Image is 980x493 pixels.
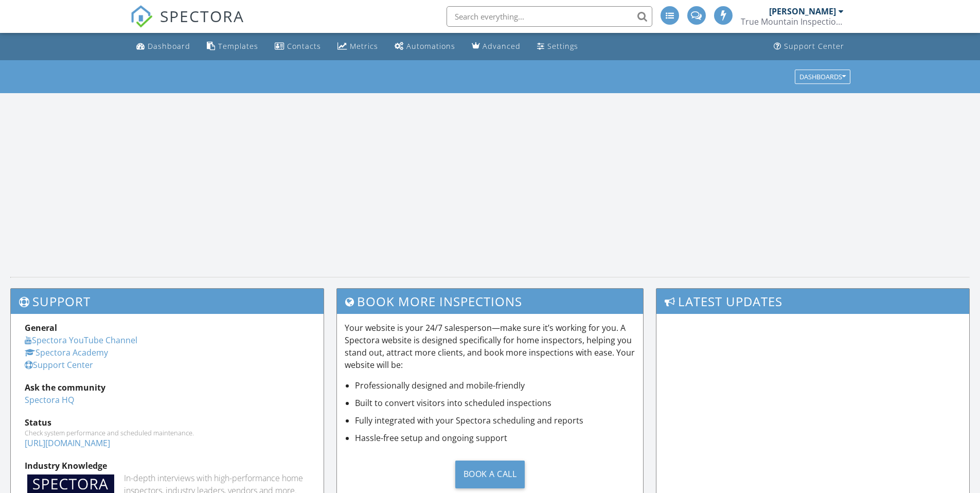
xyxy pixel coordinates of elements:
[741,16,844,27] div: True Mountain Inspections
[218,41,258,51] div: Templates
[795,69,850,84] button: Dashboards
[25,416,310,429] div: Status
[25,460,310,472] div: Industry Knowledge
[770,37,848,56] a: Support Center
[287,41,321,51] div: Contacts
[406,41,455,51] div: Automations
[25,437,110,449] a: [URL][DOMAIN_NAME]
[25,394,74,406] a: Spectora HQ
[160,5,244,27] span: SPECTORA
[25,359,93,371] a: Support Center
[25,322,57,333] strong: General
[355,414,636,427] li: Fully integrated with your Spectora scheduling and reports
[11,289,324,314] h3: Support
[547,41,578,51] div: Settings
[25,347,108,358] a: Spectora Academy
[25,429,310,437] div: Check system performance and scheduled maintenance.
[468,37,525,56] a: Advanced
[355,397,636,409] li: Built to convert visitors into scheduled inspections
[350,41,378,51] div: Metrics
[271,37,325,56] a: Contacts
[345,322,636,371] p: Your website is your 24/7 salesperson—make sure it’s working for you. A Spectora website is desig...
[333,37,382,56] a: Metrics
[25,334,137,346] a: Spectora YouTube Channel
[390,37,459,56] a: Automations (Advanced)
[447,6,652,27] input: Search everything...
[784,41,844,51] div: Support Center
[148,41,190,51] div: Dashboard
[483,41,521,51] div: Advanced
[132,37,194,56] a: Dashboard
[130,14,244,36] a: SPECTORA
[203,37,262,56] a: Templates
[355,379,636,392] li: Professionally designed and mobile-friendly
[656,289,969,314] h3: Latest Updates
[355,432,636,444] li: Hassle-free setup and ongoing support
[455,461,525,488] div: Book a Call
[533,37,582,56] a: Settings
[799,73,846,80] div: Dashboards
[769,6,836,16] div: [PERSON_NAME]
[130,5,153,28] img: The Best Home Inspection Software - Spectora
[337,289,644,314] h3: Book More Inspections
[25,381,310,394] div: Ask the community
